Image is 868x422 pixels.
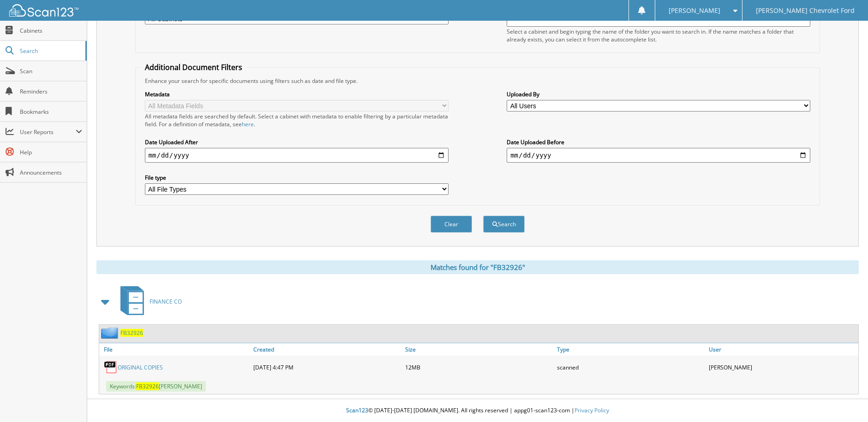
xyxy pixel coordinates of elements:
[507,138,810,146] label: Date Uploaded Before
[145,148,449,163] input: start
[20,148,82,156] span: Help
[118,363,163,371] a: ORIGINAL COPIES
[242,120,254,128] a: here
[507,28,810,43] div: Select a cabinet and begin typing the name of the folder you want to search in. If the name match...
[756,8,855,13] span: [PERSON_NAME] Chevrolet Ford
[106,381,206,392] span: Keywords: [PERSON_NAME]
[145,112,449,128] div: All metadata fields are searched by default. Select a cabinet with metadata to enable filtering b...
[145,138,449,146] label: Date Uploaded After
[145,174,449,182] label: File type
[140,62,247,72] legend: Additional Document Filters
[115,283,182,320] a: FINANCE CO
[507,148,810,163] input: end
[104,360,118,374] img: PDF.png
[87,399,868,422] div: © [DATE]-[DATE] [DOMAIN_NAME]. All rights reserved | appg01-scan123-com |
[431,216,472,233] button: Clear
[20,128,76,136] span: User Reports
[101,327,120,339] img: folder2.png
[20,27,82,35] span: Cabinets
[822,378,868,422] iframe: Chat Widget
[20,47,81,55] span: Search
[136,382,159,390] span: FB32926
[20,108,82,116] span: Bookmarks
[251,343,403,356] a: Created
[120,329,143,337] a: FB32926
[20,67,82,75] span: Scan
[403,358,555,376] div: 12MB
[20,169,82,176] span: Announcements
[555,358,706,376] div: scanned
[150,298,182,305] span: FINANCE CO
[99,343,251,356] a: File
[555,343,706,356] a: Type
[96,260,859,274] div: Matches found for "FB32926"
[346,406,368,414] span: Scan123
[706,343,858,356] a: User
[403,343,555,356] a: Size
[706,358,858,376] div: [PERSON_NAME]
[483,216,525,233] button: Search
[669,8,720,13] span: [PERSON_NAME]
[145,90,449,98] label: Metadata
[9,4,78,17] img: scan123-logo-white.svg
[575,406,609,414] a: Privacy Policy
[20,88,82,95] span: Reminders
[507,90,810,98] label: Uploaded By
[140,77,815,85] div: Enhance your search for specific documents using filters such as date and file type.
[251,358,403,376] div: [DATE] 4:47 PM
